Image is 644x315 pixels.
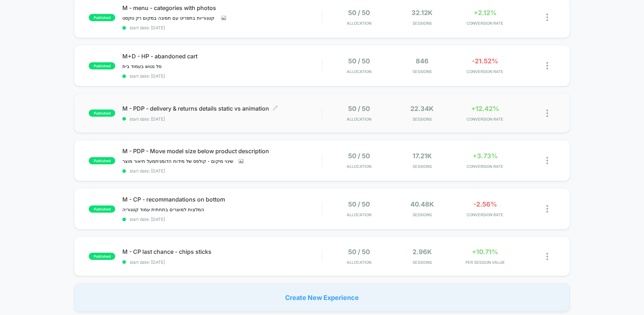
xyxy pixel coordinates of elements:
span: 50 / 50 [348,57,370,65]
span: start date: [DATE] [122,25,322,30]
span: Sessions [392,164,452,169]
span: 40.48k [410,200,434,208]
span: CONVERSION RATE [455,117,515,122]
span: Allocation [347,260,371,265]
span: published [89,14,115,21]
span: -21.52% [472,57,498,65]
span: 32.12k [411,9,433,16]
span: Allocation [347,164,371,169]
span: CONVERSION RATE [455,21,515,26]
span: CONVERSION RATE [455,69,515,74]
span: published [89,157,115,164]
span: CONVERSION RATE [455,164,515,169]
span: Allocation [347,117,371,122]
span: CONVERSION RATE [455,212,515,217]
span: Allocation [347,69,371,74]
span: +2.12% [474,9,497,16]
span: Sessions [392,260,452,265]
span: 50 / 50 [348,248,370,256]
span: published [89,205,115,213]
span: 50 / 50 [348,105,370,112]
span: +12.42% [471,105,499,112]
span: Sessions [392,117,452,122]
img: close [546,253,548,260]
span: published [89,110,115,117]
span: start date: [DATE] [122,168,322,174]
span: סל נטוש בעמוד בית [122,63,163,69]
span: start date: [DATE] [122,73,322,79]
img: close [546,205,548,213]
div: Create New Experience [74,283,570,312]
span: 50 / 50 [348,152,370,160]
span: M - CP - recommandations on bottom [122,196,322,203]
span: M+D - HP - abandoned cart [122,53,322,60]
span: Sessions [392,21,452,26]
span: start date: [DATE] [122,260,322,265]
span: -2.56% [473,200,497,208]
span: Allocation [347,212,371,217]
span: +3.73% [473,152,498,160]
span: published [89,62,115,69]
span: 846 [416,57,429,65]
span: M - CP last chance - chips sticks [122,248,322,255]
span: קטגוריות בתפריט עם תמונה במקום רק טקסט [122,15,216,21]
img: close [546,62,548,69]
span: start date: [DATE] [122,217,322,222]
span: published [89,253,115,260]
span: Sessions [392,69,452,74]
span: 50 / 50 [348,200,370,208]
span: Sessions [392,212,452,217]
span: שינוי מיקום - קולפס של מידות הדומניתמעל תיאור מוצר [122,158,233,164]
span: M - PDP - delivery & returns details static vs animation [122,105,322,112]
span: +10.71% [472,248,498,256]
img: close [546,14,548,21]
span: המלצות למוצרים בתחתית עמוד קטגוריה [122,207,206,212]
span: M - menu - categories with photos [122,4,322,11]
span: 22.34k [410,105,434,112]
span: 2.96k [413,248,432,256]
span: PER SESSION VALUE [455,260,515,265]
img: close [546,157,548,164]
span: Allocation [347,21,371,26]
span: M - PDP - Move model size below product description [122,147,322,155]
img: close [546,110,548,117]
span: 17.21k [413,152,432,160]
span: 50 / 50 [348,9,370,16]
span: start date: [DATE] [122,116,322,122]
